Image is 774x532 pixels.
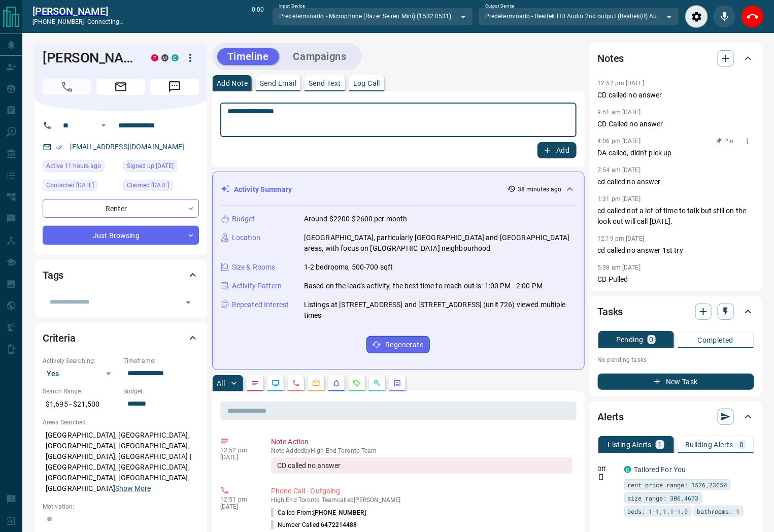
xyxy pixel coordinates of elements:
[608,441,652,448] p: Listing Alerts
[304,281,543,291] p: Based on the lead's activity, the best time to reach out is: 1:00 PM - 2:00 PM
[304,262,393,273] p: 1-2 bedrooms, 500-700 sqft
[32,5,124,17] a: [PERSON_NAME]
[485,3,514,10] label: Output Device
[43,365,118,382] div: Yes
[251,379,259,387] svg: Notes
[366,336,430,353] button: Regenerate
[272,8,473,25] div: Predeterminado - Microphone (Razer Seiren Mini) (1532:0531)
[161,54,169,61] div: mrloft.ca
[271,520,357,529] p: Number Called:
[598,300,754,324] div: Tasks
[628,493,699,503] span: size range: 306,4673
[598,374,754,390] button: New Task
[598,138,641,145] p: 4:06 pm [DATE]
[271,496,573,504] p: High End Toronto Team called [PERSON_NAME]
[598,195,641,203] p: 1:31 pm [DATE]
[271,447,573,454] p: Note Added by High End Toronto Team
[43,396,118,413] p: $1,695 - $21,500
[598,46,754,71] div: Notes
[96,79,145,95] span: Email
[32,17,124,26] p: [PHONE_NUMBER] -
[43,263,199,287] div: Tags
[232,300,289,310] p: Repeated Interest
[271,486,573,496] p: Phone Call - Outgoing
[217,80,248,87] p: Add Note
[598,109,641,116] p: 9:51 am [DATE]
[650,336,654,343] p: 0
[271,457,573,474] div: CD called no answer
[43,199,199,218] div: Renter
[232,262,276,273] p: Size & Rooms
[46,180,94,190] span: Contacted [DATE]
[598,245,754,256] p: cd called no answer 1st try
[628,480,727,490] span: rent price range: 1526,23650
[43,267,63,283] h2: Tags
[292,379,300,387] svg: Calls
[232,214,255,224] p: Budget
[271,437,573,447] p: Note Action
[598,90,754,101] p: CD called no answer
[43,160,118,175] div: Mon Sep 15 2025
[478,8,679,25] div: Predeterminado - Realtek HD Audio 2nd output (Realtek(R) Audio)
[217,380,225,387] p: All
[741,5,764,28] div: End Call
[313,509,366,516] span: [PHONE_NUMBER]
[56,144,63,151] svg: Email Verified
[43,502,199,511] p: Motivation:
[598,235,645,242] p: 12:19 pm [DATE]
[353,379,361,387] svg: Requests
[279,3,305,10] label: Input Device
[598,274,754,285] p: CD Pulled
[598,206,754,227] p: cd called not a lot of time to talk but still on the look out will call [DATE].
[43,387,118,396] p: Search Range:
[321,521,357,528] span: 6472214488
[393,379,401,387] svg: Agent Actions
[272,379,280,387] svg: Lead Browsing Activity
[217,48,279,65] button: Timeline
[43,326,199,350] div: Criteria
[304,232,576,254] p: [GEOGRAPHIC_DATA], particularly [GEOGRAPHIC_DATA] and [GEOGRAPHIC_DATA] areas, with focus on [GEO...
[150,79,199,95] span: Message
[234,184,292,195] p: Activity Summary
[598,148,754,158] p: DA called, didn't pick up
[537,142,576,158] button: Add
[624,466,631,473] div: condos.ca
[697,506,740,516] span: bathrooms: 1
[598,464,618,474] p: Off
[658,441,662,448] p: 1
[127,161,174,171] span: Signed up [DATE]
[172,54,179,61] div: condos.ca
[713,5,736,28] div: Mute
[312,379,320,387] svg: Emails
[698,337,734,344] p: Completed
[123,356,199,365] p: Timeframe:
[43,180,118,194] div: Fri Sep 12 2025
[598,304,623,320] h2: Tasks
[309,80,341,87] p: Send Text
[43,330,76,346] h2: Criteria
[739,441,744,448] p: 0
[220,496,256,503] p: 12:51 pm
[87,18,124,25] span: connecting...
[598,80,645,87] p: 12:52 pm [DATE]
[685,5,708,28] div: Audio Settings
[685,441,733,448] p: Building Alerts
[598,352,754,368] p: No pending tasks
[598,119,754,129] p: CD Called no answer
[304,300,576,321] p: Listings at [STREET_ADDRESS] and [STREET_ADDRESS] (unit 726) viewed multiple times
[598,264,641,271] p: 6:38 am [DATE]
[628,506,688,516] span: beds: 1-1,1.1-1.9
[598,409,624,425] h2: Alerts
[260,80,296,87] p: Send Email
[70,143,185,151] a: [EMAIL_ADDRESS][DOMAIN_NAME]
[353,80,380,87] p: Log Call
[97,119,110,131] button: Open
[283,48,357,65] button: Campaigns
[616,336,644,343] p: Pending
[181,295,195,310] button: Open
[43,356,118,365] p: Actively Searching:
[220,454,256,461] p: [DATE]
[43,50,136,66] h1: [PERSON_NAME]
[151,54,158,61] div: property.ca
[598,474,605,481] svg: Push Notification Only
